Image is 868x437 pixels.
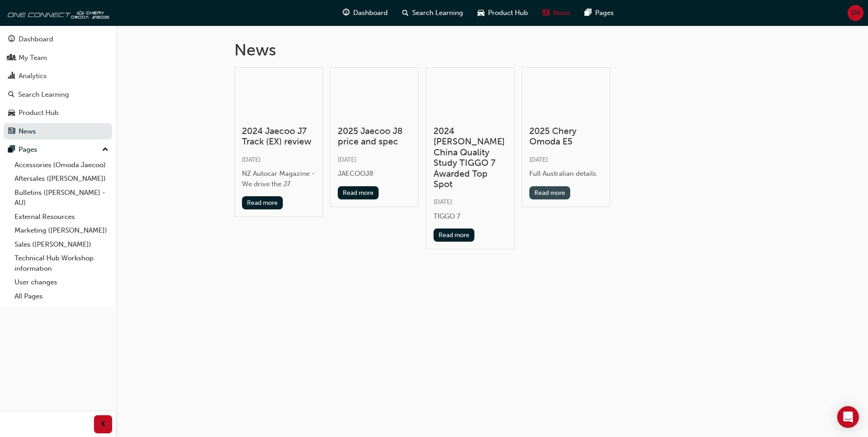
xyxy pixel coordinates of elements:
h3: 2024 Jaecoo J7 Track (EX) review [242,126,315,147]
a: Technical Hub Workshop information [11,251,112,275]
a: News [4,123,112,140]
a: Analytics [4,68,112,84]
img: oneconnect [5,4,109,22]
a: Sales ([PERSON_NAME]) [11,238,112,252]
a: Accessories (Omoda Jaecoo) [11,158,112,172]
span: [DATE] [529,156,548,164]
h3: 2025 Jaecoo J8 price and spec [338,126,411,147]
span: Dashboard [353,8,388,18]
div: Dashboard [19,34,53,45]
a: news-iconNews [535,4,577,22]
a: All Pages [11,289,112,303]
button: Pages [4,141,112,158]
span: people-icon [8,54,15,62]
span: car-icon [8,109,15,117]
span: Pages [595,8,614,18]
div: TIGGO 7 [434,211,507,222]
span: prev-icon [100,419,107,430]
a: User changes [11,275,112,289]
div: My Team [19,53,47,63]
div: Search Learning [18,89,69,100]
a: car-iconProduct Hub [470,4,535,22]
span: guage-icon [8,35,15,44]
div: JAECOOJ8 [338,169,411,179]
span: search-icon [8,91,15,99]
a: Aftersales ([PERSON_NAME]) [11,172,112,186]
div: Product Hub [19,108,59,118]
span: [DATE] [242,156,261,164]
div: Analytics [19,71,47,81]
a: My Team [4,50,112,66]
a: Marketing ([PERSON_NAME]) [11,223,112,238]
button: DK [848,5,863,21]
span: guage-icon [343,7,350,19]
button: DashboardMy TeamAnalyticsSearch LearningProduct HubNews [4,29,112,141]
a: External Resources [11,210,112,224]
span: News [553,8,570,18]
a: 2024 Jaecoo J7 Track (EX) review[DATE]NZ Autocar Magazine - We drive the J7.Read more [234,67,323,218]
a: search-iconSearch Learning [395,4,470,22]
a: Dashboard [4,31,112,48]
a: Bulletins ([PERSON_NAME] - AU) [11,186,112,210]
div: Full Australian details. [529,169,602,179]
button: Read more [434,228,475,242]
a: 2024 [PERSON_NAME] China Quality Study TIGGO 7 Awarded Top Spot[DATE]TIGGO 7Read more [426,67,514,250]
span: Product Hub [488,8,528,18]
div: Pages [19,144,37,155]
div: NZ Autocar Magazine - We drive the J7. [242,169,315,189]
span: up-icon [102,144,108,156]
a: 2025 Chery Omoda E5[DATE]Full Australian details.Read more [522,67,610,207]
button: Read more [338,186,379,199]
span: pages-icon [8,146,15,154]
a: Product Hub [4,104,112,121]
h1: News [234,40,750,60]
span: car-icon [478,7,484,19]
span: pages-icon [585,7,592,19]
span: [DATE] [338,156,356,164]
h3: 2025 Chery Omoda E5 [529,126,602,147]
span: [DATE] [434,198,452,206]
button: Read more [242,196,283,209]
a: pages-iconPages [577,4,621,22]
button: Read more [529,186,571,199]
a: Search Learning [4,86,112,103]
span: Search Learning [412,8,463,18]
h3: 2024 [PERSON_NAME] China Quality Study TIGGO 7 Awarded Top Spot [434,126,507,189]
span: search-icon [402,7,409,19]
a: guage-iconDashboard [335,4,395,22]
span: chart-icon [8,72,15,80]
span: DK [851,8,860,18]
span: news-icon [8,128,15,136]
a: 2025 Jaecoo J8 price and spec[DATE]JAECOOJ8Read more [330,67,419,207]
span: news-icon [542,7,549,19]
div: Open Intercom Messenger [837,406,859,428]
